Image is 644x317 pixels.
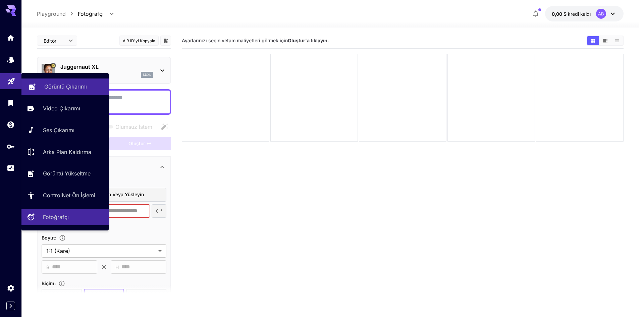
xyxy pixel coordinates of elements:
[7,120,15,129] div: Cüzdan
[21,144,109,160] a: Arka Plan Kaldırma
[7,142,15,151] div: API Anahtarları
[21,209,109,225] a: Fotoğrafçı
[163,37,169,45] button: Kütüphaneye ekle
[55,235,56,241] font: :
[21,187,109,204] a: ControlNet Ön İşlemi
[7,34,15,42] div: Ev
[21,122,109,139] a: Ses Çıkarımı
[43,170,91,177] font: Görüntü Yükseltme
[7,99,15,107] div: Kütüphane
[46,248,70,254] font: 1:1 (Kare)
[6,302,15,310] button: Expand sidebar
[587,36,599,45] button: Medyayı ızgara görünümünde göster
[21,100,109,117] a: Video Çıkarımı
[44,38,56,44] font: Editör
[42,280,54,286] font: Biçim
[21,165,109,182] a: Görüntü Yükseltme
[7,75,15,83] div: Oyun alanı
[552,10,591,17] div: $0.00
[598,11,604,16] font: AB
[115,123,152,130] font: Olumsuz İstem
[288,38,329,43] font: Oluştur'a tıklayın.
[56,234,68,241] button: Oluşturulan görüntünün boyutlarını, genişliğini ve yüksekliğini piksel cinsinden belirterek ayarl...
[143,73,151,76] font: sdxl
[50,63,56,68] button: Sertifikalı Model – En iyi performans için onaylanmış ve ticari lisansı içermektedir.
[599,36,611,45] button: Medyayı video görünümünde göster
[46,264,49,270] font: B
[37,10,66,18] p: Playground
[44,83,87,90] font: Görüntü Çıkarımı
[78,10,104,17] font: Fotoğrafçı
[545,6,624,21] button: $0.00
[37,10,78,18] nav: ekmek kırıntısı
[115,264,119,270] font: H
[123,38,155,43] font: AIR ID'yi kopyala
[568,11,591,17] font: kredi kaldı
[54,280,56,286] font: :
[21,78,109,95] a: Görüntü Çıkarımı
[102,123,158,131] span: Olumsuz istemler seçilen modelle uyumlu değil.
[227,38,288,43] font: tam maliyetleri görmek için
[56,280,68,287] button: Çıktı görüntüsünün dosya biçimini seçin.
[60,63,99,70] font: Juggernaut XL
[182,38,227,43] font: Ayarlarınızı seçin ve
[43,192,95,199] font: ControlNet Ön İşlemi
[7,284,15,292] div: Ayarlar
[7,55,15,64] div: Modeller
[43,149,91,155] font: Arka Plan Kaldırma
[42,235,55,241] font: Boyut
[587,36,624,46] div: Medyayı ızgara görünümünde gösterMedyayı video görünümünde gösterMedyayı liste görünümünde göster
[552,11,567,17] font: 0,00 $
[43,105,80,112] font: Video Çıkarımı
[43,127,74,134] font: Ses Çıkarımı
[7,164,15,172] div: Kullanım
[611,36,623,45] button: Medyayı liste görünümünde göster
[60,73,108,77] font: Jugg_XI_by_RunDiffusion
[43,214,69,220] font: Fotoğrafçı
